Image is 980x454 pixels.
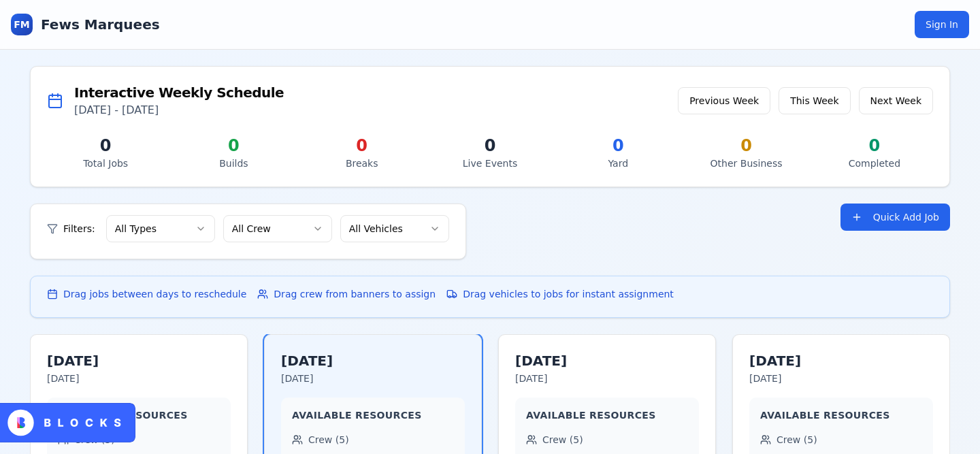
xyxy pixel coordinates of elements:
span: [DATE] [47,373,79,384]
div: Yard [559,157,676,170]
div: Completed [816,157,933,170]
h3: [DATE] [749,351,801,370]
div: 0 [47,135,164,157]
button: Previous Week [678,87,770,114]
div: Live Events [431,157,549,170]
span: Crew ( 5 ) [542,433,583,447]
h4: Available Resources [292,408,454,422]
span: [DATE] [281,373,313,384]
span: [DATE] [515,373,547,384]
div: Builds [175,157,292,170]
span: Crew ( 5 ) [777,433,817,447]
div: Total Jobs [47,157,164,170]
span: [DATE] [749,373,781,384]
div: Other Business [687,157,804,170]
button: This Week [779,87,850,114]
h3: [DATE] [47,351,99,370]
h4: Available Resources [526,408,688,422]
h4: Available Resources [58,408,220,422]
div: 0 [431,135,549,157]
span: Drag jobs between days to reschedule [63,287,246,301]
p: [DATE] - [DATE] [74,102,284,118]
button: Sign In [915,11,969,38]
div: 0 [304,135,421,157]
div: 0 [687,135,804,157]
h1: Fews Marquees [41,15,160,34]
div: 0 [559,135,676,157]
span: Crew ( 5 ) [308,433,349,447]
span: Filters: [63,222,95,236]
button: Next Week [859,87,933,114]
div: 0 [175,135,292,157]
span: Drag vehicles to jobs for instant assignment [463,287,674,301]
h3: [DATE] [515,351,567,370]
div: 0 [816,135,933,157]
h3: [DATE] [281,351,333,370]
div: Interactive Weekly Schedule [74,83,284,102]
h4: Available Resources [760,408,922,422]
span: FM [14,18,30,31]
button: Quick Add Job [840,204,950,231]
span: Drag crew from banners to assign [274,287,436,301]
div: Breaks [304,157,421,170]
